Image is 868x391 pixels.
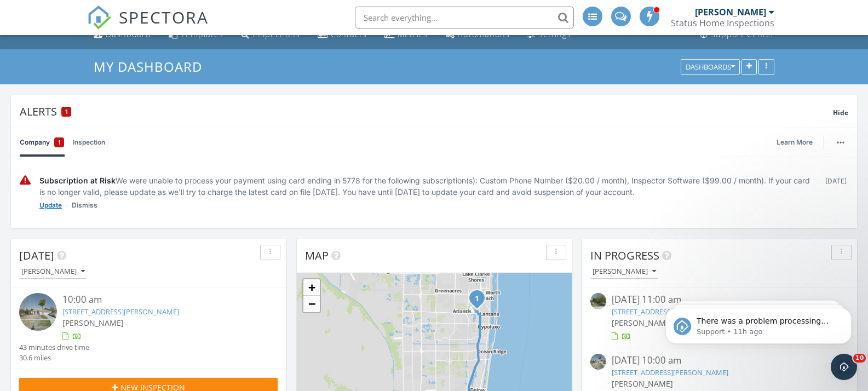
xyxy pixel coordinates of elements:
[303,279,320,296] a: Zoom in
[831,354,857,380] iframe: Intercom live chat
[303,296,320,312] a: Zoom out
[39,176,116,185] span: Subscription at Risk
[612,307,673,317] a: [STREET_ADDRESS]
[48,42,189,52] p: Message from Support, sent 11h ago
[477,298,484,304] div: 1501 Lee Ct, Lake Worth Beach, FL 33461
[853,354,866,363] span: 10
[593,268,656,275] div: [PERSON_NAME]
[305,248,329,263] span: Map
[87,5,111,30] img: The Best Home Inspection Software - Spectora
[19,248,54,263] span: [DATE]
[21,268,85,275] div: [PERSON_NAME]
[612,293,827,307] div: [DATE] 11:00 am
[48,32,187,106] span: There was a problem processing your payment using card XXXX5778 (exp. 2030-1). We'll try to run i...
[20,128,64,157] a: Company
[475,295,479,303] i: 1
[87,15,209,38] a: SPECTORA
[94,58,211,76] a: My Dashboard
[19,293,278,363] a: 10:00 am [STREET_ADDRESS][PERSON_NAME] [PERSON_NAME] 43 minutes drive time 30.6 miles
[686,63,735,71] div: Dashboards
[777,137,819,148] a: Learn More
[590,264,658,279] button: [PERSON_NAME]
[612,354,827,367] div: [DATE] 10:00 am
[681,59,740,74] button: Dashboards
[649,285,868,361] iframe: Intercom notifications message
[612,318,673,328] span: [PERSON_NAME]
[62,293,256,307] div: 10:00 am
[39,200,62,211] a: Update
[65,108,68,116] span: 1
[590,293,606,309] img: streetview
[62,318,124,328] span: [PERSON_NAME]
[824,175,848,211] div: [DATE]
[590,293,849,342] a: [DATE] 11:00 am [STREET_ADDRESS] [PERSON_NAME]
[590,248,659,263] span: In Progress
[671,18,774,28] div: Status Home Inspections
[20,104,833,119] div: Alerts
[19,264,87,279] button: [PERSON_NAME]
[62,307,179,317] a: [STREET_ADDRESS][PERSON_NAME]
[19,353,89,363] div: 30.6 miles
[19,293,57,331] img: streetview
[72,200,97,211] a: Dismiss
[20,175,31,186] img: warning-336e3c8b2db1497d2c3c.svg
[612,367,728,377] a: [STREET_ADDRESS][PERSON_NAME]
[39,175,815,198] div: We were unable to process your payment using card ending in 5778 for the following subscription(s...
[19,342,89,353] div: 43 minutes drive time
[695,7,766,18] div: [PERSON_NAME]
[119,5,209,28] span: SPECTORA
[58,137,61,148] span: 1
[612,378,673,389] span: [PERSON_NAME]
[833,108,848,117] span: Hide
[355,7,574,28] input: Search everything...
[837,141,844,143] img: ellipsis-632cfdd7c38ec3a7d453.svg
[590,354,606,370] img: streetview
[73,128,105,157] a: Inspection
